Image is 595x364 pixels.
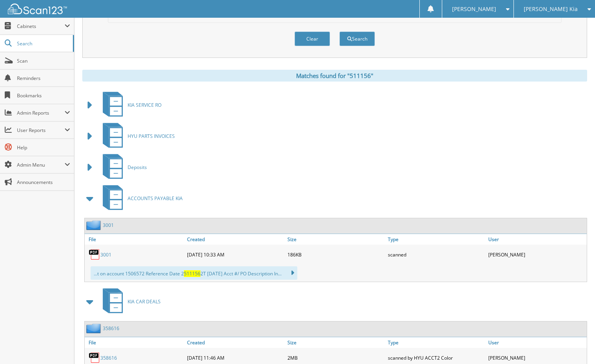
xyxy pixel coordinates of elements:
a: Deposits [98,152,147,183]
span: 511156 [184,270,200,277]
div: Matches found for "511156" [82,70,587,82]
span: Reminders [17,75,70,82]
span: Admin Reports [17,110,65,116]
a: Type [386,337,486,348]
div: [DATE] 10:33 AM [185,247,285,262]
button: Search [339,32,375,46]
a: Type [386,234,486,245]
a: 3001 [100,251,111,258]
a: 358616 [100,355,117,361]
div: [PERSON_NAME] [486,247,587,262]
div: 186KB [285,247,386,262]
span: Deposits [128,164,147,171]
div: scanned [386,247,486,262]
span: Cabinets [17,23,65,30]
div: ...t on account 1506572 Reference Date 2 2T [DATE] Acct #/ PO Description In... [91,266,297,280]
a: File [85,337,185,348]
span: KIA SERVICE RO [128,102,161,108]
a: User [486,234,587,245]
span: Help [17,144,70,151]
span: HYU PARTS INVOICES [128,133,175,139]
span: Bookmarks [17,92,70,99]
span: KIA CAR DEALS [128,298,161,305]
span: User Reports [17,127,65,134]
a: ACCOUNTS PAYABLE KIA [98,183,183,214]
span: Admin Menu [17,162,65,168]
img: scan123-logo-white.svg [8,4,67,14]
img: PDF.png [89,249,100,260]
a: 358616 [103,325,119,332]
img: folder2.png [86,323,103,333]
span: Announcements [17,179,70,186]
a: KIA SERVICE RO [98,89,161,121]
a: 3001 [103,222,114,228]
span: Search [17,40,69,47]
a: Size [285,337,386,348]
a: Created [185,234,285,245]
span: Scan [17,58,70,64]
a: Size [285,234,386,245]
button: Clear [295,32,330,46]
span: [PERSON_NAME] Kia [524,7,578,11]
a: Created [185,337,285,348]
iframe: Chat Widget [556,326,595,364]
a: HYU PARTS INVOICES [98,121,175,152]
span: ACCOUNTS PAYABLE KIA [128,195,183,202]
img: folder2.png [86,220,103,230]
a: File [85,234,185,245]
a: User [486,337,587,348]
img: PDF.png [89,352,100,364]
span: [PERSON_NAME] [452,7,496,11]
a: KIA CAR DEALS [98,286,161,317]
